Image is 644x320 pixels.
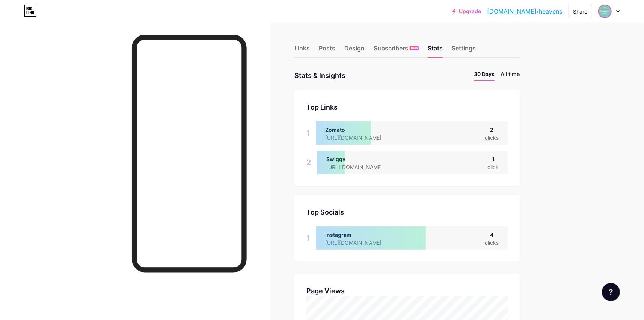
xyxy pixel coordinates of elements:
div: Share [573,8,587,15]
img: heavens [598,4,612,18]
div: click [487,163,499,171]
div: 1 [487,155,499,163]
div: 2 [306,151,311,174]
div: 1 [306,121,310,145]
div: Swiggy [326,155,395,163]
div: Links [294,44,310,57]
div: Posts [319,44,335,57]
a: [DOMAIN_NAME]/heavens [487,7,562,16]
div: clicks [485,134,499,142]
div: Settings [452,44,476,57]
div: Stats [428,44,443,57]
div: 1 [306,226,310,250]
div: 4 [485,231,499,239]
div: 2 [485,126,499,134]
div: Top Links [306,102,508,112]
div: Design [344,44,365,57]
div: Subscribers [374,44,419,57]
li: 30 Days [474,70,495,81]
div: Page Views [306,286,508,296]
li: All time [501,70,520,81]
div: Stats & Insights [294,70,345,81]
div: clicks [485,239,499,247]
div: Top Socials [306,207,508,217]
div: [URL][DOMAIN_NAME] [326,163,395,171]
span: NEW [411,46,418,50]
a: Upgrade [452,8,481,14]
